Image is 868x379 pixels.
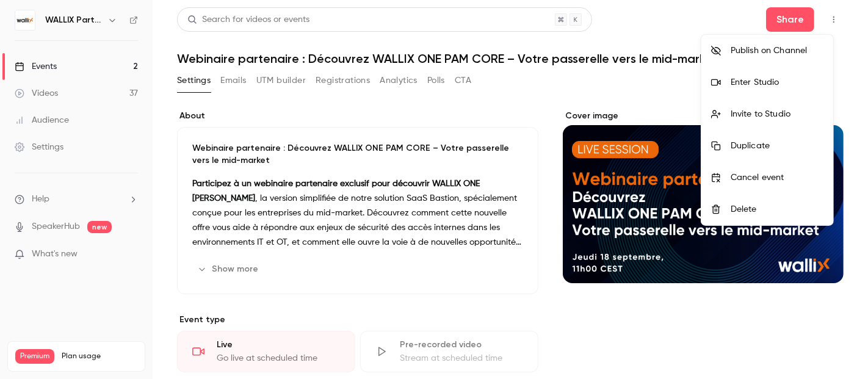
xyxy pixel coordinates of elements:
div: Duplicate [731,140,823,152]
div: Invite to Studio [731,108,823,120]
div: Delete [731,203,823,215]
div: Publish on Channel [731,45,823,57]
div: Enter Studio [731,76,823,88]
div: Cancel event [731,171,823,184]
